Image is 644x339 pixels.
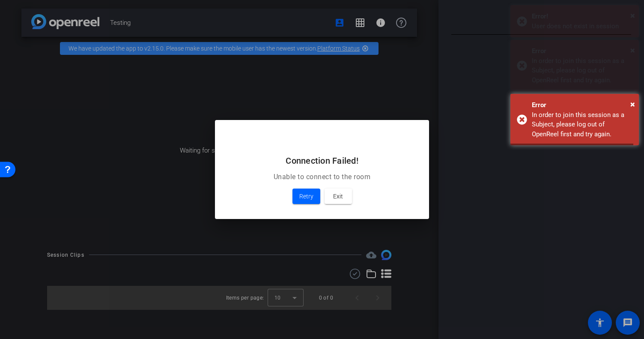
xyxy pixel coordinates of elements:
[292,189,320,204] button: Retry
[630,44,635,57] button: Close
[532,46,632,56] div: Error
[225,154,419,168] h2: Connection Failed!
[630,45,635,55] span: ×
[532,56,632,85] div: In order to join this session as a Subject, please log out of OpenReel first and try again.
[299,191,313,201] span: Retry
[333,191,343,201] span: Exit
[532,21,632,31] div: User does not exist in session
[630,10,635,21] span: ×
[532,110,632,139] div: In order to join this session as a Subject, please log out of OpenReel first and try again.
[225,172,419,182] p: Unable to connect to the room
[532,100,632,110] div: Error
[630,99,635,109] span: ×
[630,9,635,22] button: Close
[630,98,635,111] button: Close
[532,12,632,21] div: Error!
[325,189,352,204] button: Exit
